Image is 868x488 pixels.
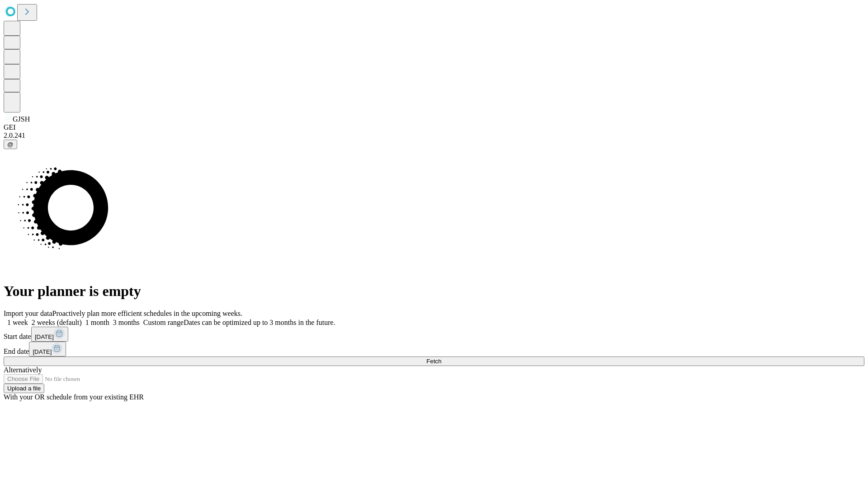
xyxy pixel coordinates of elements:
div: Start date [4,327,864,342]
span: @ [7,141,14,148]
span: Alternatively [4,366,42,374]
span: 3 months [113,319,140,326]
span: [DATE] [35,333,54,340]
span: Fetch [426,358,441,365]
button: Fetch [4,357,864,366]
div: GEI [4,123,864,131]
div: End date [4,342,864,357]
span: Import your data [4,310,52,317]
span: [DATE] [33,348,52,355]
span: Dates can be optimized up to 3 months in the future. [184,319,335,326]
div: 2.0.241 [4,131,864,140]
button: Upload a file [4,384,44,393]
span: GJSH [13,115,30,123]
span: Custom range [143,319,184,326]
button: [DATE] [31,327,68,342]
button: @ [4,140,17,149]
button: [DATE] [29,342,66,357]
span: 1 month [85,319,109,326]
span: Proactively plan more efficient schedules in the upcoming weeks. [52,310,242,317]
span: 2 weeks (default) [32,319,82,326]
h1: Your planner is empty [4,283,864,300]
span: 1 week [7,319,28,326]
span: With your OR schedule from your existing EHR [4,393,144,401]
